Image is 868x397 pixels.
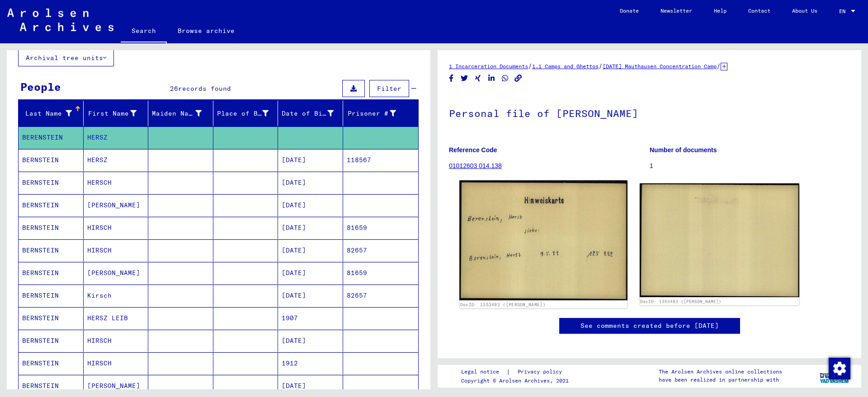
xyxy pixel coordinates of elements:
button: Share on LinkedIn [487,73,496,84]
div: Prisoner # [347,109,396,118]
a: 1 Incarceration Documents [449,63,528,70]
a: Legal notice [461,367,506,377]
mat-cell: [PERSON_NAME] [84,194,149,216]
mat-cell: BERNSTEIN [19,285,84,307]
mat-cell: [DATE] [278,330,343,352]
mat-cell: HERSZ LEIB [84,307,149,329]
a: Browse archive [167,20,245,42]
mat-cell: BERNSTEIN [19,239,84,262]
div: Prisoner # [347,106,408,121]
mat-cell: HIRSCH [84,330,149,352]
mat-cell: BERNSTEIN [19,262,84,284]
div: Date of Birth [282,109,334,118]
span: 26 [170,84,178,93]
span: / [717,62,721,70]
img: Arolsen_neg.svg [7,9,113,31]
mat-cell: BERNSTEIN [19,330,84,352]
mat-cell: 1912 [278,352,343,374]
mat-cell: [DATE] [278,375,343,397]
b: Reference Code [449,146,497,154]
mat-cell: BERENSTEIN [19,126,84,149]
mat-cell: 118567 [343,149,419,171]
p: 1 [650,161,850,171]
mat-cell: BERNSTEIN [19,307,84,329]
h1: Personal file of [PERSON_NAME] [449,93,850,132]
button: Filter [369,80,409,97]
mat-cell: 1907 [278,307,343,329]
p: have been realized in partnership with [659,376,782,384]
mat-cell: [DATE] [278,285,343,307]
mat-cell: 81659 [343,217,419,239]
mat-cell: 81659 [343,262,419,284]
img: yv_logo.png [818,364,852,387]
b: Number of documents [650,146,717,154]
mat-cell: BERNSTEIN [19,194,84,216]
div: Maiden Name [152,106,213,121]
mat-cell: [DATE] [278,194,343,216]
mat-cell: BERNSTEIN [19,149,84,171]
mat-cell: 82657 [343,285,419,307]
div: Date of Birth [282,106,345,121]
mat-cell: HIRSCH [84,217,149,239]
span: / [599,62,603,70]
button: Share on WhatsApp [500,73,510,84]
mat-cell: [PERSON_NAME] [84,375,149,397]
mat-header-cell: First Name [84,101,149,126]
mat-cell: [DATE] [278,262,343,284]
a: Search [121,20,167,43]
div: Place of Birth [217,109,269,118]
mat-cell: [DATE] [278,149,343,171]
a: DocID: 1353493 ([PERSON_NAME]) [640,299,722,304]
p: Copyright © Arolsen Archives, 2021 [461,377,573,385]
div: People [20,79,61,95]
a: [DATE] Mauthausen Concentration Camp [603,63,717,70]
img: 002.jpg [640,183,800,297]
mat-cell: HERSZ [84,126,149,149]
span: Filter [377,84,401,93]
span: / [528,62,532,70]
mat-cell: BERNSTEIN [19,217,84,239]
mat-cell: BERNSTEIN [19,375,84,397]
button: Share on Facebook [447,73,456,84]
img: Change consent [829,358,850,379]
mat-header-cell: Prisoner # [343,101,419,126]
button: Archival tree units [18,49,114,66]
a: See comments created before [DATE] [580,321,719,331]
mat-cell: [DATE] [278,172,343,194]
mat-cell: [PERSON_NAME] [84,262,149,284]
mat-header-cell: Date of Birth [278,101,343,126]
mat-cell: BERNSTEIN [19,172,84,194]
div: First Name [87,109,137,118]
div: | [461,367,573,377]
div: Maiden Name [152,109,202,118]
a: 1.1 Camps and Ghettos [532,63,599,70]
a: 01012603 014.138 [449,162,502,169]
button: Copy link [514,73,523,84]
mat-header-cell: Last Name [19,101,84,126]
a: DocID: 1353493 ([PERSON_NAME]) [460,302,546,307]
div: Place of Birth [217,106,280,121]
div: Last Name [22,106,83,121]
span: records found [178,84,231,93]
a: Privacy policy [510,367,573,377]
button: Share on Xing [473,73,483,84]
div: First Name [87,106,148,121]
mat-header-cell: Maiden Name [148,101,213,126]
mat-cell: BERNSTEIN [19,352,84,374]
mat-cell: 82657 [343,239,419,262]
mat-cell: Kirsch [84,285,149,307]
mat-cell: HIRSCH [84,352,149,374]
mat-cell: HERSZ [84,149,149,171]
span: EN [839,8,849,14]
mat-cell: HIRSCH [84,239,149,262]
img: 001.jpg [459,180,627,300]
mat-cell: HERSCH [84,172,149,194]
button: Share on Twitter [460,73,469,84]
mat-cell: [DATE] [278,217,343,239]
p: The Arolsen Archives online collections [659,368,782,376]
mat-header-cell: Place of Birth [213,101,278,126]
div: Last Name [22,109,72,118]
mat-cell: [DATE] [278,239,343,262]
